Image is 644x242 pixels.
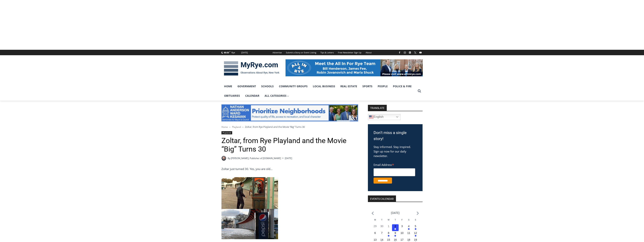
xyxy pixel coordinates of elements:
[221,125,358,129] nav: Breadcrumbs
[242,126,244,128] span: >
[381,231,383,234] time: 7
[224,51,229,54] span: 60.03
[392,218,399,224] div: Thursday
[408,219,409,221] span: S
[395,219,396,221] span: T
[265,94,289,98] span: All Categories
[397,50,402,55] a: Facebook
[405,231,412,238] button: 11
[259,82,276,91] a: Schools
[412,224,419,231] button: 5 Has events
[245,125,305,129] span: Zoltar, from Rye Playland and the Movie “Big” Turns 30
[374,145,417,158] p: Stay informed. Stay inspired. Sign up now for our daily newsletter.
[286,59,423,76] a: All in for Rye
[418,50,423,55] a: YouTube
[276,82,310,91] a: Community Groups
[360,82,375,91] a: Sports
[388,235,389,237] em: Has events
[368,105,387,111] strong: TRANSLATE
[385,231,392,238] button: 8 Has events
[231,51,235,54] div: Rye
[391,210,400,215] li: [DATE]
[378,218,385,224] div: Tuesday
[415,235,416,237] em: Has events
[399,218,405,224] div: Friday
[405,218,412,224] div: Saturday
[408,50,412,55] a: Linkedin
[310,82,338,91] a: Local Business
[374,219,376,221] span: M
[394,225,396,228] time: 2
[241,51,248,54] div: [DATE]
[374,231,376,234] time: 6
[338,82,360,91] a: Real Estate
[417,211,419,215] a: Next month
[412,231,419,238] button: 12 Has events
[416,88,423,94] button: View Search Form
[380,238,383,241] time: 14
[412,218,419,224] div: Sunday
[336,50,364,55] a: Free Newsletter Sign Up
[270,50,374,55] nav: Secondary Navigation
[394,235,396,237] em: Has events
[375,82,390,91] a: People
[243,91,262,100] a: Calendar
[221,82,416,101] nav: Primary Navigation
[368,114,400,120] a: English
[390,82,414,91] a: Police & Fire
[408,225,410,228] time: 4
[235,82,259,91] a: Government
[394,231,396,234] time: 9
[262,91,292,100] a: All Categories
[369,115,374,119] img: en
[230,51,230,53] span: F
[221,91,243,100] a: Obituaries
[401,219,403,221] span: F
[229,126,230,128] span: >
[392,231,399,238] button: 9 Has events
[221,167,358,171] p: Zoltar just turned 30. Yes, you are old…
[394,238,397,241] time: 16
[374,238,377,241] time: 13
[414,238,417,241] time: 19
[232,125,241,129] a: Playland
[270,50,284,55] a: Advertise
[401,225,403,228] time: 3
[400,231,404,234] time: 10
[221,59,282,78] img: MyRye.com
[378,231,385,238] button: 7
[285,156,292,160] time: [DATE]
[221,82,235,91] a: Home
[407,231,410,234] time: 11
[221,125,228,129] a: Home
[374,130,417,142] h3: Don't miss a single story!
[221,136,358,154] h1: Zoltar, from Rye Playland and the Movie “Big” Turns 30
[368,195,396,202] h2: Events Calendar
[372,231,378,238] button: 6
[394,228,396,230] em: Has events
[413,50,417,55] a: X
[388,225,389,228] time: 1
[392,224,399,231] button: 2 Has events
[374,225,377,228] time: 29
[407,238,410,241] time: 18
[403,50,407,55] a: Instagram
[364,50,374,55] a: About
[378,224,385,231] button: 30
[385,218,392,224] div: Wednesday
[387,238,390,241] time: 15
[380,225,383,228] time: 30
[388,219,389,221] span: W
[400,238,404,241] time: 17
[388,231,389,234] time: 8
[374,161,415,168] label: Email Address
[381,219,382,221] span: T
[385,224,392,231] button: 1
[221,156,226,161] a: Author image
[372,211,374,215] a: Previous month
[415,228,416,230] em: Has events
[372,224,378,231] button: 29
[399,231,405,238] button: 10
